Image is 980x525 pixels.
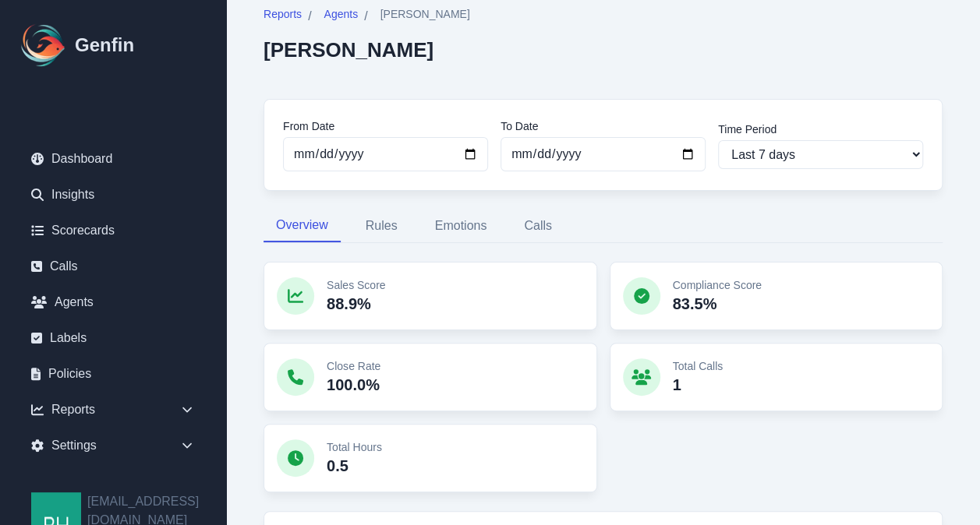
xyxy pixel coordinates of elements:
[264,6,302,22] span: Reports
[364,7,367,26] span: /
[673,293,762,315] p: 83.5%
[324,6,358,26] a: Agents
[19,394,207,425] div: Reports
[283,118,488,134] label: From Date
[324,6,358,22] span: Agents
[19,287,207,318] a: Agents
[19,20,69,70] img: Logo
[19,430,207,461] div: Settings
[423,210,500,242] button: Emotions
[19,322,207,354] a: Labels
[673,358,724,374] p: Total Calls
[380,6,470,22] span: [PERSON_NAME]
[327,293,385,315] p: 88.9%
[264,210,341,242] button: Overview
[19,179,207,210] a: Insights
[264,38,470,62] h2: [PERSON_NAME]
[501,118,706,134] label: To Date
[673,374,724,396] p: 1
[327,358,380,374] p: Close Rate
[19,215,207,246] a: Scorecards
[327,439,382,455] p: Total Hours
[673,277,762,293] p: Compliance Score
[353,210,410,242] button: Rules
[19,143,207,174] a: Dashboard
[511,210,564,242] button: Calls
[327,374,380,396] p: 100.0%
[75,33,134,58] h1: Genfin
[19,251,207,282] a: Calls
[327,277,385,293] p: Sales Score
[327,455,382,477] p: 0.5
[308,7,311,26] span: /
[19,358,207,389] a: Policies
[718,122,923,137] label: Time Period
[264,6,302,26] a: Reports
